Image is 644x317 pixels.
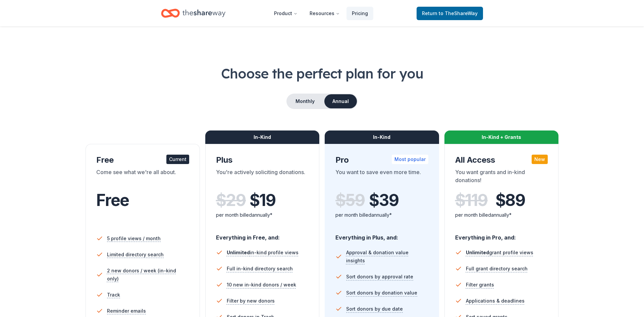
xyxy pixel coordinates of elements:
div: Come see what we're all about. [96,168,189,187]
div: Everything in Free, and: [216,228,309,242]
a: Home [161,5,225,21]
span: 10 new in-kind donors / week [227,281,296,289]
div: In-Kind [325,130,439,144]
div: Plus [216,155,309,165]
span: Limited directory search [107,251,164,259]
button: Annual [324,94,357,108]
a: Returnto TheShareWay [417,7,483,20]
span: in-kind profile views [227,250,299,255]
span: Reminder emails [107,307,146,315]
span: Unlimited [466,250,489,255]
div: Free [96,155,189,165]
h1: Choose the perfect plan for you [27,64,617,83]
nav: Main [269,5,373,21]
span: Filter by new donors [227,297,275,305]
span: Applications & deadlines [466,297,525,305]
span: 5 profile views / month [107,234,161,243]
span: Unlimited [227,250,250,255]
div: In-Kind + Grants [444,130,559,144]
span: Approval & donation value insights [346,249,428,265]
div: New [532,155,548,164]
div: Current [166,155,189,164]
span: Free [96,190,129,210]
div: Everything in Pro, and: [455,228,548,242]
div: You want grants and in-kind donations! [455,168,548,187]
button: Resources [304,7,345,20]
div: Everything in Plus, and: [335,228,428,242]
span: Sort donors by donation value [346,289,417,297]
span: 2 new donors / week (in-kind only) [107,267,189,283]
span: Sort donors by due date [346,305,403,313]
span: $ 19 [250,191,276,210]
span: Full in-kind directory search [227,265,293,273]
div: You want to save even more time. [335,168,428,187]
div: In-Kind [205,130,320,144]
span: Track [107,291,120,299]
span: Filter grants [466,281,494,289]
span: grant profile views [466,250,533,255]
div: per month billed annually* [216,211,309,219]
span: $ 39 [369,191,398,210]
button: Monthly [287,94,323,108]
a: Pricing [346,7,373,20]
div: You're actively soliciting donations. [216,168,309,187]
span: $ 89 [495,191,525,210]
div: per month billed annually* [455,211,548,219]
div: All Access [455,155,548,165]
div: Pro [335,155,428,165]
button: Product [269,7,303,20]
span: Full grant directory search [466,265,528,273]
span: to TheShareWay [439,10,478,16]
div: Most popular [392,155,428,164]
div: per month billed annually* [335,211,428,219]
span: Sort donors by approval rate [346,273,413,281]
span: Return [422,9,478,17]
